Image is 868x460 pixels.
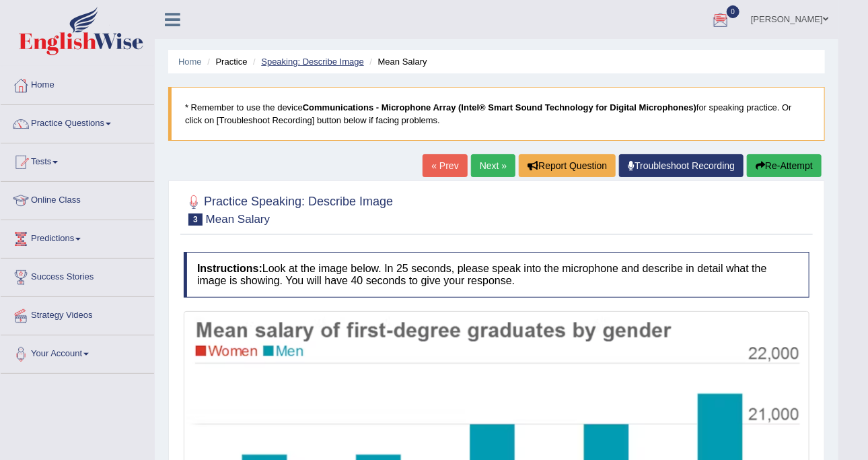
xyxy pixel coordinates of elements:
span: 0 [727,5,740,18]
a: Your Account [1,335,154,369]
a: Online Class [1,182,154,216]
li: Mean Salary [366,55,427,68]
blockquote: * Remember to use the device for speaking practice. Or click on [Troubleshoot Recording] button b... [168,87,825,141]
b: Instructions: [197,263,262,274]
a: Home [178,57,202,67]
a: Strategy Videos [1,297,154,331]
span: 3 [188,213,203,226]
a: Home [1,67,154,100]
a: Tests [1,143,154,177]
h4: Look at the image below. In 25 seconds, please speak into the microphone and describe in detail w... [184,252,809,297]
a: Next » [471,154,515,177]
a: Troubleshoot Recording [619,154,744,177]
li: Practice [204,55,247,68]
small: Mean Salary [206,213,270,226]
b: Communications - Microphone Array (Intel® Smart Sound Technology for Digital Microphones) [303,102,696,112]
a: Speaking: Describe Image [261,57,363,67]
button: Report Question [519,154,616,177]
a: Practice Questions [1,105,154,139]
a: Success Stories [1,259,154,292]
button: Re-Attempt [747,154,822,177]
h2: Practice Speaking: Describe Image [184,192,393,226]
a: « Prev [423,154,467,177]
a: Predictions [1,220,154,254]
